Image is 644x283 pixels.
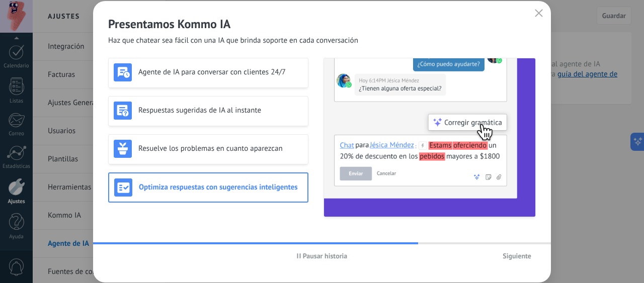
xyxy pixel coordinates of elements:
span: Haz que chatear sea fácil con una IA que brinda soporte en cada conversación [108,36,358,46]
h2: Presentamos Kommo IA [108,16,536,32]
span: Siguiente [503,252,531,259]
h3: Optimiza respuestas con sugerencias inteligentes [139,182,302,192]
h3: Agente de IA para conversar con clientes 24/7 [138,67,303,77]
span: Pausar historia [303,252,348,259]
h3: Resuelve los problemas en cuanto aparezcan [138,144,303,153]
button: Pausar historia [292,248,352,263]
h3: Respuestas sugeridas de IA al instante [138,106,303,115]
button: Siguiente [498,248,536,263]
